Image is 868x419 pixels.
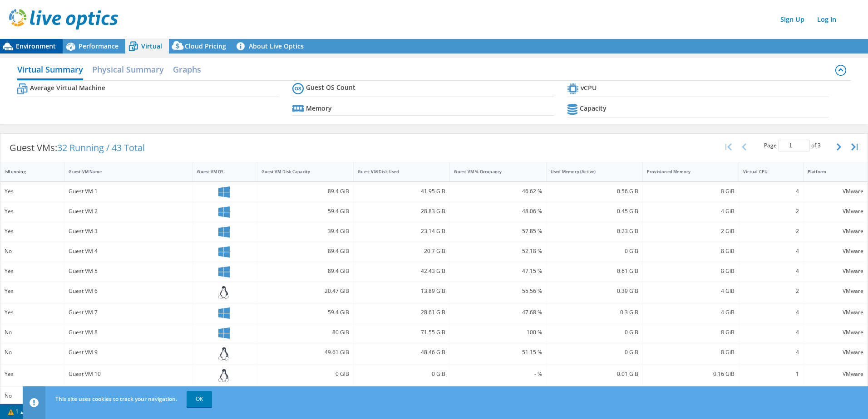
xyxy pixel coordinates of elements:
div: 2 [743,206,799,216]
h2: Graphs [173,60,201,78]
div: 51.15 % [454,347,542,357]
h2: Virtual Summary [17,60,83,80]
div: No [5,391,60,401]
div: Yes [5,226,60,236]
div: 0.45 GiB [551,206,638,216]
div: 0.39 GiB [551,286,638,296]
div: Guest VM % Occupancy [454,169,531,175]
div: 4 [743,307,799,317]
div: Guest VM 8 [69,327,188,337]
div: 49.61 GiB [261,347,349,357]
div: 48.06 % [454,206,542,216]
div: No [5,347,60,357]
b: Average Virtual Machine [30,83,105,93]
img: live_optics_svg.svg [9,9,118,29]
div: 4 [743,246,799,256]
div: VMware [808,266,863,276]
div: Guest VM 10 [69,369,188,379]
span: Virtual [141,42,162,50]
div: 42.43 GiB [358,266,445,276]
div: No [5,327,60,337]
div: 0 GiB [551,347,638,357]
div: VMware [808,327,863,337]
div: 0.56 GiB [551,186,638,196]
div: 4 [743,327,799,337]
b: Memory [306,104,332,113]
a: OK [187,391,212,407]
h2: Physical Summary [92,60,164,78]
div: 48.46 GiB [358,347,445,357]
div: 23.14 GiB [358,226,445,236]
div: Yes [5,186,60,196]
div: 89.4 GiB [261,186,349,196]
div: Guest VM 3 [69,226,188,236]
span: Cloud Pricing [185,42,226,50]
div: Guest VM Disk Capacity [261,169,338,175]
div: 4 [743,266,799,276]
div: VMware [808,369,863,379]
div: 47.68 % [454,307,542,317]
div: 47.15 % [454,266,542,276]
div: 59.4 GiB [261,307,349,317]
div: VMware [808,286,863,296]
a: 1 [2,406,30,417]
div: Guest VM 2 [69,206,188,216]
div: 0.61 GiB [551,266,638,276]
div: 52.18 % [454,246,542,256]
div: Guest VM Name [69,169,178,175]
div: Platform [808,169,853,175]
div: Guest VM Disk Used [358,169,434,175]
div: Guest VMs: [0,134,154,162]
div: 4 [743,186,799,196]
div: Yes [5,266,60,276]
div: 0.16 GiB [647,369,735,379]
div: 20.47 GiB [261,286,349,296]
a: Log In [813,13,841,26]
span: 3 [818,141,821,149]
div: Guest VM 6 [69,286,188,296]
div: 2 [743,286,799,296]
div: Used Memory (Active) [551,169,627,175]
div: Guest VM 9 [69,347,188,357]
div: VMware [808,186,863,196]
div: 46.62 % [454,186,542,196]
div: 0 GiB [551,246,638,256]
div: 28.61 GiB [358,307,445,317]
div: Guest VM 7 [69,307,188,317]
div: 89.4 GiB [261,266,349,276]
div: 0.3 GiB [551,307,638,317]
div: Provisioned Memory [647,169,724,175]
div: 0.23 GiB [551,226,638,236]
div: VMware [808,206,863,216]
div: IsRunning [5,169,49,175]
div: 57.85 % [454,226,542,236]
div: 39.4 GiB [261,226,349,236]
span: Page of [764,140,821,151]
div: 71.55 GiB [358,327,445,337]
div: 4 GiB [647,206,735,216]
div: 8 GiB [647,266,735,276]
div: 1 [743,369,799,379]
span: This site uses cookies to track your navigation. [55,395,177,403]
b: Capacity [580,104,607,113]
div: 8 GiB [647,327,735,337]
b: vCPU [581,83,597,93]
div: 41.95 GiB [358,186,445,196]
div: Guest VM 1 [69,186,188,196]
div: 0 GiB [358,369,445,379]
div: 4 [743,347,799,357]
input: jump to page [778,140,810,151]
div: VMware [808,246,863,256]
div: Guest VM OS [197,169,242,175]
div: 80 GiB [261,327,349,337]
div: 2 [743,226,799,236]
b: Guest OS Count [306,83,355,92]
span: Environment [16,42,56,50]
a: Sign Up [776,13,809,26]
div: 55.56 % [454,286,542,296]
div: Guest VM 4 [69,246,188,256]
div: - % [454,369,542,379]
div: No [5,246,60,256]
div: 20.7 GiB [358,246,445,256]
span: 32 Running / 43 Total [57,141,145,154]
